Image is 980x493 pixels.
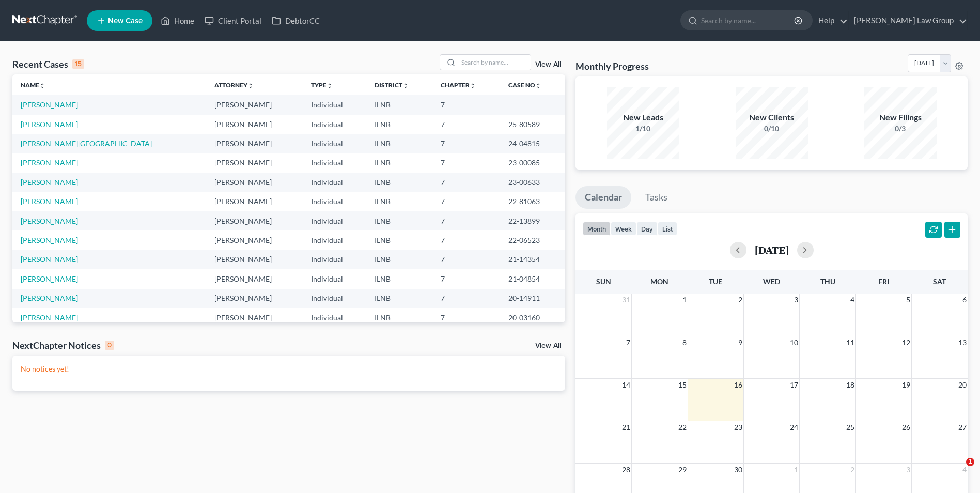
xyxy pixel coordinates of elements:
i: unfold_more [39,83,45,89]
a: Typeunfold_more [311,81,333,89]
span: 30 [733,464,743,476]
div: Recent Cases [12,58,84,70]
span: 15 [677,379,688,391]
a: Home [155,11,199,30]
a: [PERSON_NAME] Law Group [849,11,967,30]
td: ILNB [366,289,432,308]
div: 1/10 [607,124,679,134]
span: 31 [621,294,631,306]
div: 15 [72,59,84,69]
a: [PERSON_NAME] [21,294,78,302]
div: New Leads [607,112,679,124]
div: NextChapter Notices [12,339,114,351]
i: unfold_more [470,83,476,89]
i: unfold_more [247,83,254,89]
a: [PERSON_NAME] [21,236,78,244]
a: Tasks [636,186,677,209]
span: 21 [621,421,631,434]
td: 20-14911 [500,289,565,308]
a: Calendar [575,186,631,209]
span: 7 [625,336,631,349]
span: 25 [845,421,855,434]
span: 28 [621,464,631,476]
td: ILNB [366,153,432,173]
td: 23-00085 [500,153,565,173]
td: Individual [303,289,366,308]
td: 7 [432,308,500,327]
td: 7 [432,289,500,308]
td: ILNB [366,211,432,230]
td: ILNB [366,308,432,327]
td: 22-81063 [500,192,565,211]
td: 7 [432,115,500,134]
span: 14 [621,379,631,391]
span: Sun [596,277,611,286]
button: list [658,222,677,236]
div: 0 [105,341,114,350]
input: Search by name... [701,11,796,30]
span: Fri [878,277,889,286]
td: [PERSON_NAME] [206,250,303,269]
span: 13 [957,336,968,349]
td: ILNB [366,134,432,153]
a: View All [535,342,561,349]
span: Sat [933,277,946,286]
span: 27 [957,421,968,434]
td: ILNB [366,173,432,192]
button: day [636,222,658,236]
i: unfold_more [402,83,409,89]
td: 21-04854 [500,269,565,288]
span: 29 [677,464,688,476]
iframe: Intercom live chat [945,458,970,483]
td: ILNB [366,230,432,250]
span: 5 [905,294,911,306]
span: New Case [108,17,143,25]
span: Tue [709,277,722,286]
span: 3 [905,464,911,476]
div: New Clients [736,112,808,124]
td: 24-04815 [500,134,565,153]
td: [PERSON_NAME] [206,173,303,192]
a: [PERSON_NAME] [21,274,78,283]
span: 20 [957,379,968,391]
td: 22-06523 [500,230,565,250]
span: 9 [737,336,743,349]
td: [PERSON_NAME] [206,192,303,211]
span: 18 [845,379,855,391]
h2: [DATE] [755,244,789,255]
span: 16 [733,379,743,391]
a: [PERSON_NAME][GEOGRAPHIC_DATA] [21,139,152,148]
td: ILNB [366,115,432,134]
a: [PERSON_NAME] [21,313,78,322]
td: 25-80589 [500,115,565,134]
td: [PERSON_NAME] [206,230,303,250]
td: 7 [432,192,500,211]
a: [PERSON_NAME] [21,178,78,187]
td: [PERSON_NAME] [206,95,303,114]
span: 8 [681,336,688,349]
span: 19 [901,379,911,391]
a: [PERSON_NAME] [21,100,78,109]
span: 3 [793,294,799,306]
a: [PERSON_NAME] [21,120,78,129]
td: 7 [432,211,500,230]
span: 6 [961,294,968,306]
td: Individual [303,173,366,192]
td: 7 [432,95,500,114]
span: 1 [966,458,974,466]
span: 2 [849,464,855,476]
a: [PERSON_NAME] [21,158,78,167]
button: month [583,222,611,236]
td: 20-03160 [500,308,565,327]
td: ILNB [366,269,432,288]
td: ILNB [366,250,432,269]
td: Individual [303,192,366,211]
span: 1 [793,464,799,476]
input: Search by name... [458,55,531,70]
button: week [611,222,636,236]
span: 23 [733,421,743,434]
a: Chapterunfold_more [441,81,476,89]
span: Wed [763,277,780,286]
a: Help [813,11,848,30]
h3: Monthly Progress [575,60,649,72]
